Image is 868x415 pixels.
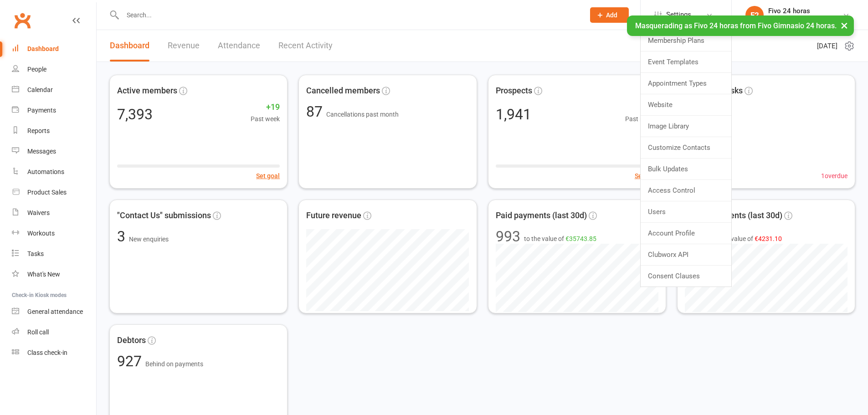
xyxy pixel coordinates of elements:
[326,111,399,118] span: Cancellations past month
[12,322,96,343] a: Roll call
[117,228,129,245] span: 3
[496,107,531,122] div: 1,941
[836,15,853,35] button: ×
[27,168,64,175] div: Automations
[713,234,782,244] span: to the value of
[565,235,596,242] span: €35743.85
[278,30,333,61] a: Recent Activity
[625,114,658,124] span: Past month
[768,15,835,23] div: Fivo Gimnasio 24 horas
[306,209,361,222] span: Future revenue
[496,229,520,244] div: 993
[12,80,96,100] a: Calendar
[635,171,658,181] button: Set goal
[117,334,146,347] span: Debtors
[27,45,59,52] div: Dashboard
[27,66,46,73] div: People
[129,236,169,243] span: New enquiries
[117,107,153,122] div: 7,393
[27,328,49,336] div: Roll call
[641,51,731,72] a: Event Templates
[496,209,587,222] span: Paid payments (last 30d)
[27,230,55,237] div: Workouts
[145,360,203,368] span: Behind on payments
[27,86,53,93] div: Calendar
[27,189,67,196] div: Product Sales
[27,349,67,356] div: Class check-in
[641,73,731,94] a: Appointment Types
[12,39,96,59] a: Dashboard
[306,84,380,97] span: Cancelled members
[12,244,96,264] a: Tasks
[12,141,96,162] a: Messages
[12,264,96,285] a: What's New
[27,127,50,134] div: Reports
[755,235,782,242] span: €4231.10
[768,7,835,15] div: Fivo 24 horas
[590,7,629,23] button: Add
[606,11,617,19] span: Add
[666,5,691,25] span: Settings
[12,182,96,203] a: Product Sales
[685,209,782,222] span: Failed payments (last 30d)
[117,84,177,97] span: Active members
[27,209,50,216] div: Waivers
[641,137,731,158] a: Customize Contacts
[641,201,731,222] a: Users
[12,59,96,80] a: People
[117,209,211,222] span: "Contact Us" submissions
[251,101,280,114] span: +19
[641,244,731,265] a: Clubworx API
[11,9,34,32] a: Clubworx
[27,308,83,315] div: General attendance
[625,101,658,114] span: +10
[745,6,764,24] div: F2
[821,171,847,181] span: 1 overdue
[496,84,532,97] span: Prospects
[218,30,260,61] a: Attendance
[641,223,731,244] a: Account Profile
[524,234,596,244] span: to the value of
[641,180,731,201] a: Access Control
[12,162,96,182] a: Automations
[641,30,731,51] a: Membership Plans
[117,353,145,370] span: 927
[168,30,200,61] a: Revenue
[27,271,60,278] div: What's New
[110,30,149,61] a: Dashboard
[27,250,44,257] div: Tasks
[27,148,56,155] div: Messages
[12,100,96,121] a: Payments
[251,114,280,124] span: Past week
[12,343,96,363] a: Class kiosk mode
[256,171,280,181] button: Set goal
[635,21,837,30] span: Masquerading as Fivo 24 horas from Fivo Gimnasio 24 horas.
[641,159,731,179] a: Bulk Updates
[27,107,56,114] div: Payments
[12,302,96,322] a: General attendance kiosk mode
[12,223,96,244] a: Workouts
[641,116,731,137] a: Image Library
[306,103,326,120] span: 87
[641,94,731,115] a: Website
[641,266,731,287] a: Consent Clauses
[817,41,837,51] span: [DATE]
[12,121,96,141] a: Reports
[120,9,578,21] input: Search...
[12,203,96,223] a: Waivers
